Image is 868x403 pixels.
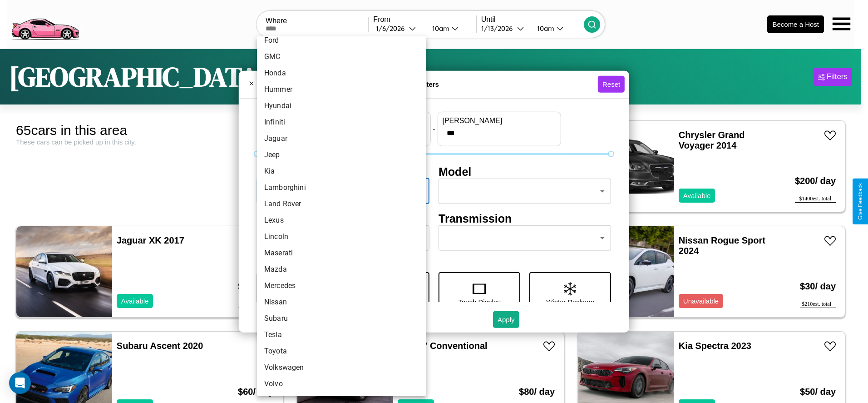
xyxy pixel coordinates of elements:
[257,147,426,163] li: Jeep
[257,98,426,114] li: Hyundai
[257,196,426,212] li: Land Rover
[257,163,426,179] li: Kia
[257,81,426,98] li: Hummer
[257,212,426,229] li: Lexus
[257,359,426,376] li: Volkswagen
[257,179,426,196] li: Lamborghini
[257,65,426,81] li: Honda
[257,343,426,359] li: Toyota
[257,327,426,343] li: Tesla
[257,32,426,49] li: Ford
[257,229,426,245] li: Lincoln
[257,261,426,278] li: Mazda
[857,183,863,220] div: Give Feedback
[257,114,426,130] li: Infiniti
[257,294,426,310] li: Nissan
[257,310,426,327] li: Subaru
[257,376,426,392] li: Volvo
[257,245,426,261] li: Maserati
[257,278,426,294] li: Mercedes
[257,130,426,147] li: Jaguar
[257,49,426,65] li: GMC
[9,372,31,394] div: Open Intercom Messenger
